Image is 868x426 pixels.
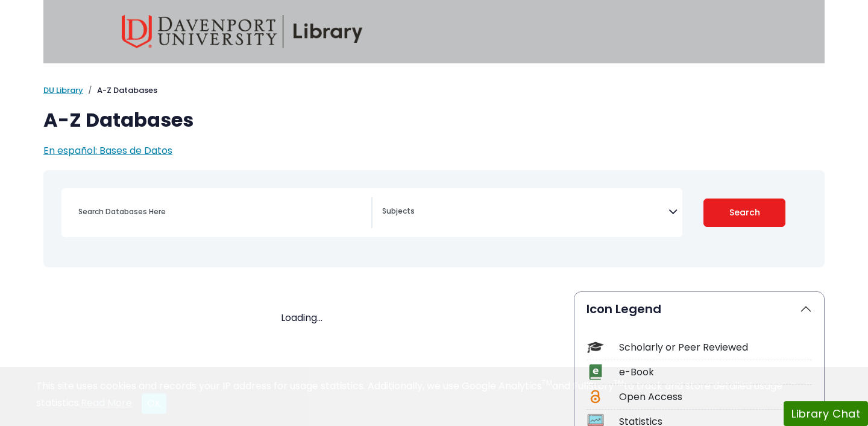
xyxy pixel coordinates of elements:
[614,378,624,388] sup: TM
[382,208,668,217] textarea: Search
[587,339,603,355] img: Icon Scholarly or Peer Reviewed
[619,365,812,380] div: e-Book
[43,84,825,97] nav: breadcrumb
[587,364,603,380] img: Icon e-Book
[122,15,363,48] img: Davenport University Library
[43,144,172,157] a: En español: Bases de Datos
[619,340,812,355] div: Scholarly or Peer Reviewed
[574,292,824,326] button: Icon Legend
[36,379,832,414] div: This site uses cookies and records your IP address for usage statistics. Additionally, we use Goo...
[784,401,868,426] button: Library Chat
[542,378,552,388] sup: TM
[142,393,166,414] button: Close
[703,199,786,227] button: Submit for Search Results
[81,396,132,410] a: Read More
[43,109,825,132] h1: A-Z Databases
[43,311,559,325] div: Loading...
[43,170,825,267] nav: Search filters
[43,84,83,96] a: DU Library
[71,203,371,220] input: Search database by title or keyword
[83,84,157,97] li: A-Z Databases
